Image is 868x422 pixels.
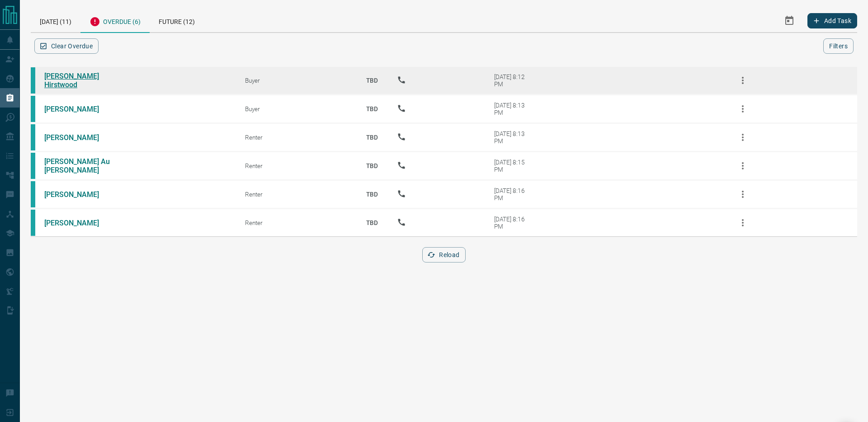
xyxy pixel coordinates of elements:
[823,38,854,54] button: Filters
[44,72,112,89] a: [PERSON_NAME] Hirstwood
[245,105,347,113] div: Buyer
[31,181,35,207] div: condos.ca
[245,162,347,169] div: Renter
[494,130,533,145] div: [DATE] 8:13 PM
[494,102,533,116] div: [DATE] 8:13 PM
[245,191,347,198] div: Renter
[245,219,347,226] div: Renter
[80,9,150,33] div: Overdue (6)
[361,211,383,235] p: TBD
[44,157,112,174] a: [PERSON_NAME] Au [PERSON_NAME]
[31,210,35,236] div: condos.ca
[422,247,465,263] button: Reload
[150,9,204,32] div: Future (12)
[44,133,112,142] a: [PERSON_NAME]
[494,216,533,230] div: [DATE] 8:16 PM
[31,96,35,122] div: condos.ca
[245,77,347,84] div: Buyer
[31,153,35,179] div: condos.ca
[361,97,383,121] p: TBD
[44,190,112,199] a: [PERSON_NAME]
[361,68,383,93] p: TBD
[44,105,112,113] a: [PERSON_NAME]
[494,73,533,88] div: [DATE] 8:12 PM
[807,13,857,28] button: Add Task
[361,125,383,150] p: TBD
[245,134,347,141] div: Renter
[778,10,800,32] button: Select Date Range
[494,187,533,202] div: [DATE] 8:16 PM
[31,9,80,32] div: [DATE] (11)
[31,67,35,94] div: condos.ca
[34,38,99,54] button: Clear Overdue
[31,124,35,150] div: condos.ca
[361,182,383,206] p: TBD
[44,219,112,227] a: [PERSON_NAME]
[494,159,533,173] div: [DATE] 8:15 PM
[361,154,383,178] p: TBD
